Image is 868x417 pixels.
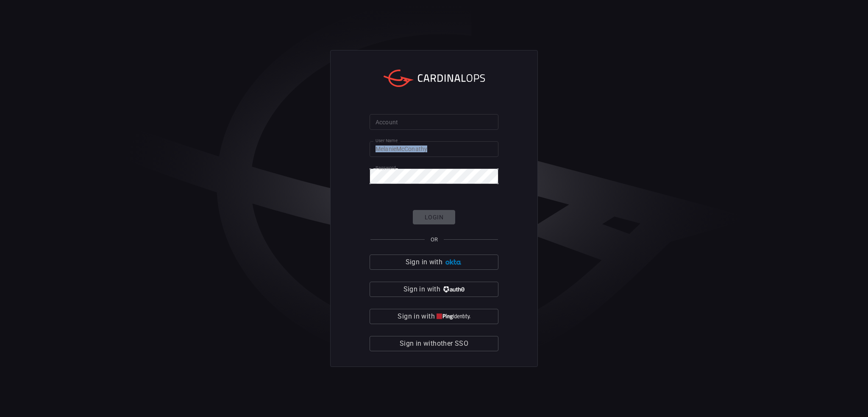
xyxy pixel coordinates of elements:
label: Password [376,165,396,171]
span: Sign in with [398,311,434,322]
label: User Name [376,137,398,144]
input: Type your account [370,114,498,130]
img: vP8Hhh4KuCH8AavWKdZY7RZgAAAAASUVORK5CYII= [442,286,465,293]
input: Type your user name [370,141,498,157]
span: Sign in with [403,283,440,295]
span: Sign in with other SSO [400,338,468,350]
span: Sign in with [406,256,442,268]
img: Ad5vKXme8s1CQAAAABJRU5ErkJggg== [444,259,462,266]
span: OR [431,236,438,243]
button: Sign in withother SSO [370,336,498,351]
button: Sign in with [370,282,498,297]
button: Sign in with [370,255,498,270]
img: quu4iresuhQAAAABJRU5ErkJggg== [437,313,470,320]
button: Sign in with [370,309,498,324]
